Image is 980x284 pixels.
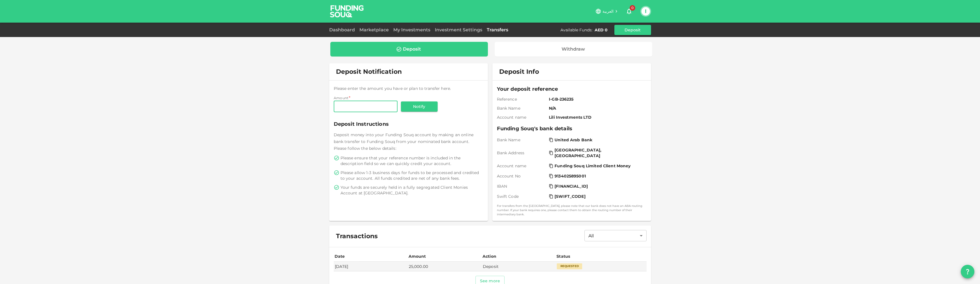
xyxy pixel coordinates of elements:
[555,183,588,189] span: [FINANCIAL_ID]
[433,27,484,32] a: Investment Settings
[408,262,482,271] td: 25,000.00
[334,132,473,151] span: Deposit money into your Funding Souq account by making an online bank transfer to Funding Souq fr...
[603,9,614,14] span: العربية
[623,6,635,17] button: 0
[497,173,547,179] span: Account No
[555,173,586,179] span: 9134025895001
[341,185,482,196] span: Your funds are securely held in a fully segregated Client Monies Account at [GEOGRAPHIC_DATA].
[495,42,652,57] a: Withdraw
[961,265,974,278] button: question
[584,230,647,241] div: All
[549,114,644,120] span: Lili Investments LTD
[334,262,408,271] td: [DATE]
[401,101,438,112] button: Notify
[562,46,585,52] div: Withdraw
[357,27,391,32] a: Marketplace
[549,105,644,111] span: N/A
[497,183,547,189] span: IBAN
[336,232,378,240] span: Transactions
[497,194,547,199] span: Swift Code
[403,46,421,52] div: Deposit
[497,204,647,216] small: For transfers from the [GEOGRAPHIC_DATA], please note that our bank does not have an ABA routing ...
[560,27,592,33] div: Available Funds :
[497,114,547,120] span: Account name
[641,7,650,16] button: I
[497,137,547,143] span: Bank Name
[555,137,592,143] span: United Arab Bank
[335,253,346,260] div: Date
[497,105,547,111] span: Bank Name
[334,120,483,128] span: Deposit Instructions
[391,27,433,32] a: My Investments
[497,96,547,102] span: Reference
[555,163,630,169] span: Funding Souq Limited Client Money
[557,263,582,269] div: Requested
[497,163,547,169] span: Account name
[482,262,556,271] td: Deposit
[497,150,547,156] span: Bank Address
[341,155,482,166] span: Please ensure that your reference number is included in the description field so we can quickly c...
[595,27,608,33] div: AED 0
[556,253,571,260] div: Status
[499,68,539,76] span: Deposit Info
[341,170,482,181] span: Please allow 1-3 business days for funds to be processed and credited to your account. All funds ...
[336,68,402,75] span: Deposit Notification
[555,194,586,199] span: [SWIFT_CODE]
[614,25,651,35] button: Deposit
[409,253,426,260] div: Amount
[555,147,643,159] span: [GEOGRAPHIC_DATA], [GEOGRAPHIC_DATA]
[630,5,635,11] span: 0
[334,96,349,100] span: Amount
[334,101,398,112] input: amount
[483,253,497,260] div: Action
[497,85,647,93] span: Your deposit reference
[484,27,510,32] a: Transfers
[549,96,644,102] span: I-GB-236235
[330,42,488,57] a: Deposit
[497,125,647,133] span: Funding Souq's bank details
[334,86,451,91] span: Please enter the amount you have or plan to transfer here.
[329,27,357,32] a: Dashboard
